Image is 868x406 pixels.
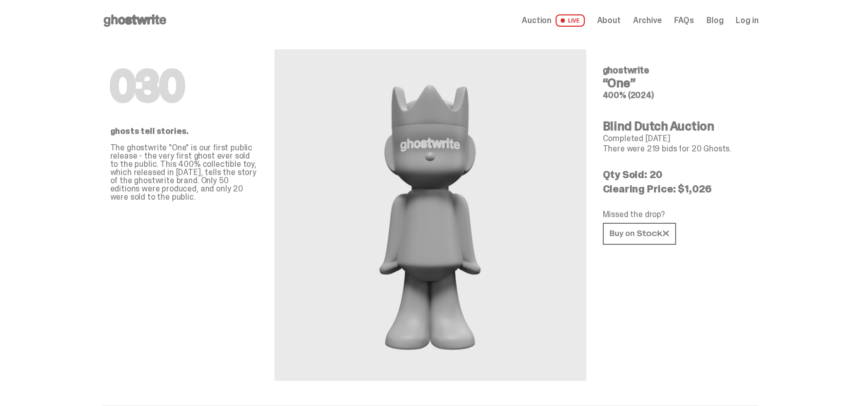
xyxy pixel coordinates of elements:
[603,64,649,76] span: ghostwrite
[603,184,751,194] p: Clearing Price: $1,026
[110,127,258,136] p: ghosts tell stories.
[522,14,584,27] a: Auction LIVE
[736,16,758,25] a: Log in
[603,134,751,143] p: Completed [DATE]
[603,169,751,180] p: Qty Sold: 20
[603,90,654,101] span: 400% (2024)
[110,144,258,201] p: The ghostwrite "One" is our first public release - the very first ghost ever sold to the public. ...
[674,16,694,25] a: FAQs
[110,66,258,107] h1: 030
[603,120,751,132] h4: Blind Dutch Auction
[633,16,662,25] a: Archive
[603,210,751,219] p: Missed the drop?
[603,77,751,89] h4: “One”
[522,16,551,25] span: Auction
[351,74,509,356] img: ghostwrite&ldquo;One&rdquo;
[706,16,723,25] a: Blog
[597,16,621,25] a: About
[556,14,585,27] span: LIVE
[603,145,751,153] p: There were 219 bids for 20 Ghosts.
